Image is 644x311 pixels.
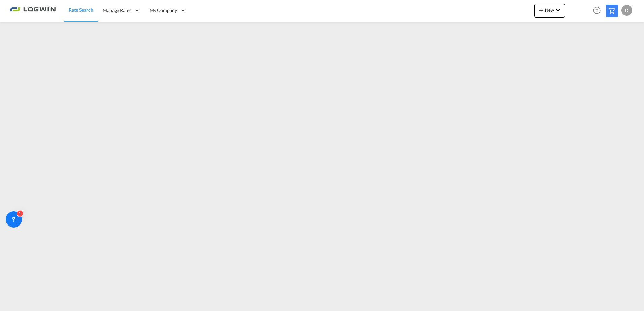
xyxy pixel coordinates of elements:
div: Help [591,5,606,17]
span: Rate Search [69,7,93,13]
span: Help [591,5,603,16]
span: My Company [150,7,177,14]
span: Manage Rates [103,7,131,14]
span: New [537,7,562,13]
img: 2761ae10d95411efa20a1f5e0282d2d7.png [10,3,56,18]
button: icon-plus 400-fgNewicon-chevron-down [534,4,565,18]
div: D [621,5,632,16]
md-icon: icon-plus 400-fg [537,6,545,14]
md-icon: icon-chevron-down [554,6,562,14]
